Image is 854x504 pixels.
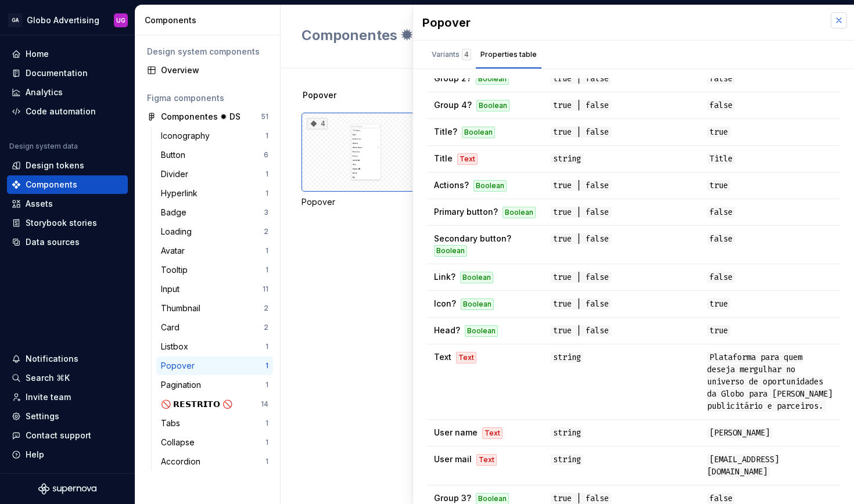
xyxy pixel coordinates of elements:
div: Iconography [161,130,214,142]
span: Icon? [434,298,456,308]
div: 1 [265,342,268,351]
a: Design tokens [7,156,128,175]
div: 1 [265,457,268,466]
div: Collapse [161,437,199,448]
a: Assets [7,195,128,213]
div: Boolean [465,325,498,337]
div: Documentation [26,67,88,79]
a: Card2 [156,318,273,337]
span: string [551,454,583,465]
button: Contact support [7,426,128,445]
span: Title [434,153,453,163]
div: Boolean [460,272,493,283]
span: true | false [551,298,611,309]
div: 2 [264,227,268,236]
div: 11 [263,285,268,294]
div: Design system components [147,46,268,57]
div: Components [26,179,77,190]
a: Avatar1 [156,242,273,260]
div: Boolean [473,180,507,192]
span: Group 3? [434,493,471,503]
a: Tabs1 [156,414,273,433]
div: 1 [265,419,268,428]
span: true | false [551,207,611,218]
div: Card [161,322,184,333]
div: Components [145,15,275,26]
div: 2 [264,323,268,332]
a: 🚫 𝗥𝗘𝗦𝗧𝗥𝗜𝗧𝗢 🚫14 [156,395,273,413]
span: [PERSON_NAME] [707,427,772,438]
span: Text [434,352,451,362]
a: Collapse1 [156,433,273,452]
div: Button [161,149,190,161]
a: Documentation [7,64,128,82]
span: true [707,325,730,336]
div: 3 [264,208,268,217]
a: Tooltip1 [156,261,273,279]
span: true [707,180,730,191]
div: Data sources [26,236,80,248]
a: Divider1 [156,165,273,183]
div: Search ⌘K [26,372,70,384]
span: Secondary button? [434,233,511,243]
div: Contact support [26,430,91,441]
a: Iconography1 [156,127,273,145]
div: Tabs [161,417,185,429]
span: Group 4? [434,100,472,110]
span: Head? [434,325,460,335]
div: Assets [26,198,53,210]
h2: Popover [302,26,508,45]
svg: Supernova Logo [38,483,96,495]
div: 1 [265,265,268,275]
a: Settings [7,407,128,426]
span: Componentes ✹ DS / [302,27,444,44]
div: Invite team [26,391,71,403]
div: Globo Advertising [27,15,99,26]
span: Link? [434,272,455,282]
span: false [707,100,735,111]
a: Listbox1 [156,337,273,356]
div: Design system data [9,142,78,151]
span: Actions? [434,180,469,190]
div: 1 [265,246,268,255]
a: Button6 [156,146,273,164]
a: Badge3 [156,203,273,222]
div: Badge [161,207,191,218]
div: Variants [432,49,471,60]
div: Tooltip [161,264,192,276]
span: string [551,427,583,438]
a: Components [7,175,128,194]
button: GAGlobo AdvertisingUG [2,8,132,33]
div: UG [116,16,125,25]
div: Properties table [480,49,537,60]
div: 1 [265,361,268,370]
div: 51 [261,112,268,121]
div: Text [476,454,497,466]
a: Overview [142,61,273,80]
div: Accordion [161,456,205,467]
span: false [707,493,735,504]
a: Home [7,45,128,63]
div: Hyperlink [161,188,202,199]
span: false [707,73,735,84]
span: User name [434,427,478,437]
button: Help [7,445,128,464]
a: Input11 [156,280,273,298]
div: 1 [265,438,268,447]
div: Pagination [161,379,206,391]
button: Notifications [7,350,128,368]
span: Group 2? [434,73,471,83]
span: Popover [303,89,336,101]
div: Home [26,48,49,60]
span: true | false [551,73,611,84]
div: Settings [26,411,59,422]
div: Text [456,352,476,363]
div: Avatar [161,245,189,257]
a: Invite team [7,388,128,406]
span: true | false [551,180,611,191]
div: 🚫 𝗥𝗘𝗦𝗧𝗥𝗜𝗧𝗢 🚫 [161,398,237,410]
div: 1 [265,170,268,179]
a: Loading2 [156,222,273,241]
div: Loading [161,226,196,237]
